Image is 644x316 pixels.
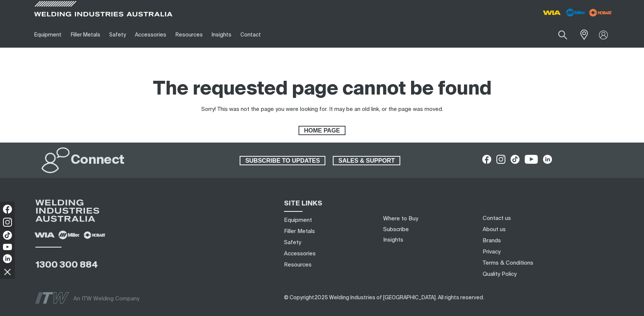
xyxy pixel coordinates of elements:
[483,259,533,267] a: Terms & Conditions
[240,156,325,166] span: SUBSCRIBE TO UPDATES
[284,250,316,258] a: Accessories
[130,22,171,48] a: Accessories
[483,237,501,245] a: Brands
[153,77,492,102] h1: The requested page cannot be found
[550,26,575,44] button: Search products
[236,22,265,48] a: Contact
[284,239,301,246] a: Safety
[281,214,374,270] nav: Sitemap
[284,216,312,224] a: Equipment
[71,152,124,169] h2: Connect
[3,231,12,240] img: TikTok
[207,22,236,48] a: Insights
[483,270,517,278] a: Quality Policy
[73,296,139,301] span: An ITW Welding Company
[483,226,506,233] a: About us
[383,216,418,221] a: Where to Buy
[3,205,12,214] img: Facebook
[171,22,207,48] a: Resources
[3,218,12,227] img: Instagram
[333,156,400,166] a: SALES & SUPPORT
[30,22,468,48] nav: Main
[1,265,14,278] img: hide socials
[105,22,130,48] a: Safety
[3,254,12,263] img: LinkedIn
[483,214,511,222] a: Contact us
[284,295,484,300] span: © Copyright 2025 Welding Industries of [GEOGRAPHIC_DATA] . All rights reserved.
[30,22,66,48] a: Equipment
[240,156,325,166] a: SUBSCRIBE TO UPDATES
[284,200,322,207] span: SITE LINKS
[483,248,501,256] a: Privacy
[299,126,345,135] a: HOME PAGE
[284,227,315,235] a: Filler Metals
[299,126,345,135] span: HOME PAGE
[541,26,575,44] input: Product name or item number...
[383,237,403,243] a: Insights
[3,244,12,250] img: YouTube
[284,295,484,300] span: ​​​​​​​​​​​​​​​​​​ ​​​​​​
[383,227,409,232] a: Subscribe
[480,213,622,280] nav: Footer
[284,261,312,269] a: Resources
[334,156,400,166] span: SALES & SUPPORT
[66,22,104,48] a: Filler Metals
[201,105,443,114] div: Sorry! This was not the page you were looking for. It may be an old link, or the page was moved.
[35,261,98,269] a: 1300 300 884
[587,7,614,18] img: miller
